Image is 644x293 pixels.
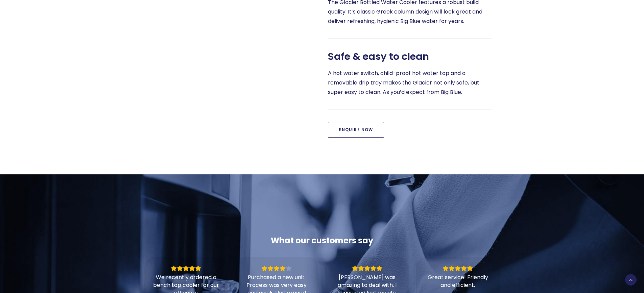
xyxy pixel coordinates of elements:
[328,122,384,138] a: Enquire Now
[424,265,491,271] div: Rating: 5.0 out of 5
[152,265,219,271] div: Rating: 5.0 out of 5
[599,248,635,284] iframe: Chatbot
[144,235,500,246] div: What our customers say
[243,265,310,271] div: Rating: 4.0 out of 5
[328,69,492,97] p: A hot water switch, child-proof hot water tap and a removable drip tray makes the Glacier not onl...
[424,273,491,289] div: Great service! Friendly and efficient.
[328,51,429,63] span: Safe & easy to clean
[334,265,401,271] div: Rating: 5.0 out of 5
